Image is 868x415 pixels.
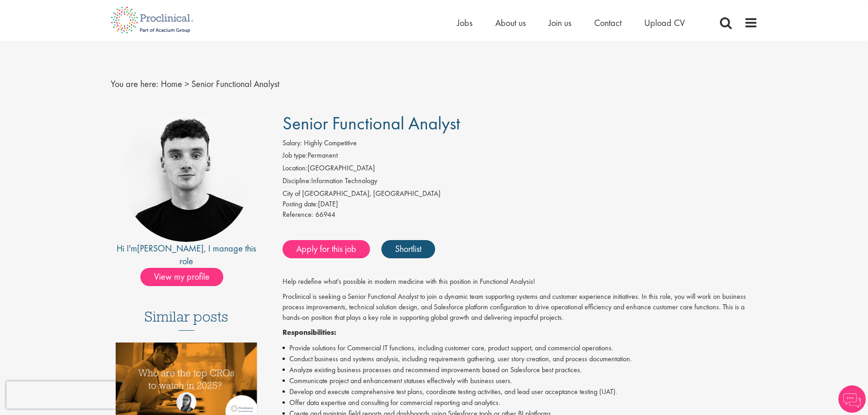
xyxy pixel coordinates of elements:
a: Upload CV [644,17,685,29]
a: Contact [594,17,621,29]
p: Proclinical is seeking a Senior Functional Analyst to join a dynamic team supporting systems and ... [282,292,758,323]
span: Posting date: [282,199,318,209]
li: Permanent [282,150,758,163]
li: [GEOGRAPHIC_DATA] [282,163,758,176]
li: Information Technology [282,176,758,189]
li: Analyze existing business processes and recommend improvements based on Salesforce best practices. [282,364,758,375]
img: imeage of recruiter Patrick Melody [122,113,251,242]
li: Provide solutions for Commercial IT functions, including customer care, product support, and comm... [282,343,758,354]
label: Reference: [282,210,313,220]
a: Apply for this job [282,240,370,258]
li: Conduct business and systems analysis, including requirements gathering, user story creation, and... [282,354,758,364]
h3: Similar posts [144,309,228,331]
a: Shortlist [381,240,435,258]
strong: Responsibilities: [282,328,336,337]
label: Discipline: [282,176,311,186]
span: 66944 [315,210,335,219]
a: breadcrumb link [161,78,182,90]
div: City of [GEOGRAPHIC_DATA], [GEOGRAPHIC_DATA] [282,189,758,199]
div: Hi I'm , I manage this role [111,242,262,268]
li: Communicate project and enhancement statuses effectively with business users. [282,375,758,386]
a: Join us [549,17,571,29]
span: Senior Functional Analyst [191,78,279,90]
a: About us [495,17,526,29]
span: View my profile [140,268,223,286]
span: > [185,78,189,90]
li: Offer data expertise and consulting for commercial reporting and analytics. [282,397,758,408]
a: [PERSON_NAME] [137,242,204,254]
iframe: reCAPTCHA [6,381,123,409]
span: You are here: [111,78,159,90]
div: [DATE] [282,199,758,210]
img: Chatbot [838,385,866,413]
label: Salary: [282,138,302,149]
p: Help redefine what's possible in modern medicine with this position in Functional Analysis! [282,277,758,287]
span: Highly Competitive [304,138,357,148]
li: Develop and execute comprehensive test plans, coordinate testing activities, and lead user accept... [282,386,758,397]
a: Jobs [457,17,473,29]
label: Job type: [282,150,308,161]
a: View my profile [140,270,232,282]
span: Senior Functional Analyst [282,112,460,135]
img: Theodora Savlovschi - Wicks [176,392,196,412]
label: Location: [282,163,308,174]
